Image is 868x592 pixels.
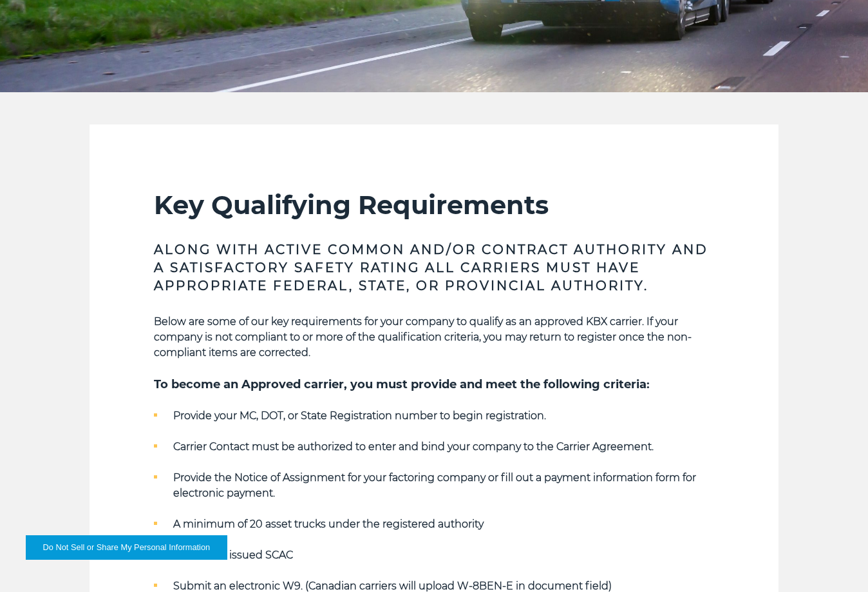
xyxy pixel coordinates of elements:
[173,440,654,453] strong: Carrier Contact must be authorized to enter and bind your company to the Carrier Agreement.
[26,535,227,560] button: Do Not Sell or Share My Personal Information
[154,189,714,221] h2: Key Qualifying Requirements
[173,409,546,422] strong: Provide your MC, DOT, or State Registration number to begin registration.
[154,315,692,359] strong: Below are some of our key requirements for your company to qualify as an approved KBX carrier. If...
[173,580,612,592] strong: Submit an electronic W9. (Canadian carriers will upload W-8BEN-E in document field)
[173,471,696,499] strong: Provide the Notice of Assignment for your factoring company or fill out a payment information for...
[154,241,714,295] h3: Along with Active Common and/or Contract Authority and a Satisfactory safety rating all carriers ...
[173,518,484,530] strong: A minimum of 20 asset trucks under the registered authority
[154,376,714,393] h5: To become an Approved carrier, you must provide and meet the following criteria:
[173,549,293,561] strong: An NMFTA issued SCAC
